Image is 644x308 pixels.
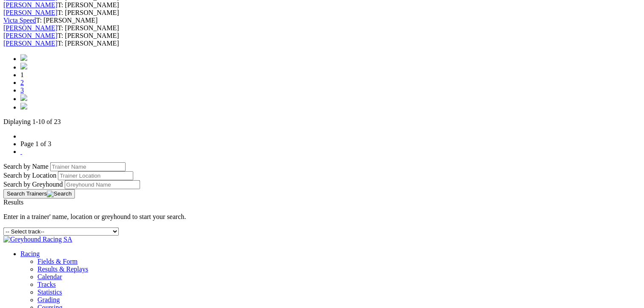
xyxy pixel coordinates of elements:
[37,296,60,303] a: Grading
[37,258,77,265] a: Fields & Form
[3,118,641,126] p: Diplaying 1-10 of 23
[3,17,36,24] a: Victa Speed
[3,40,57,47] a: [PERSON_NAME]
[3,189,75,199] button: Search Trainers
[3,32,57,39] a: [PERSON_NAME]
[20,63,27,69] img: chevron-left-pager-blue.svg
[3,199,641,206] div: Results
[37,281,56,288] a: Tracks
[20,79,24,86] a: 2
[3,32,641,40] div: T: [PERSON_NAME]
[3,40,641,47] div: T: [PERSON_NAME]
[65,180,140,189] input: Search by Greyhound Name
[37,273,62,280] a: Calendar
[20,54,27,61] img: chevrons-left-pager-blue.svg
[20,140,51,147] a: Page 1 of 3
[3,17,641,24] div: T: [PERSON_NAME]
[20,94,27,101] img: chevron-right-pager-blue.svg
[3,172,56,179] label: Search by Location
[3,213,641,221] p: Enter in a trainer' name, location or greyhound to start your search.
[20,250,40,257] a: Racing
[3,1,57,9] a: [PERSON_NAME]
[3,163,49,170] label: Search by Name
[3,24,57,32] a: [PERSON_NAME]
[50,162,126,171] input: Search by Trainer Name
[47,190,72,197] img: Search
[20,71,24,78] span: 1
[3,181,63,188] label: Search by Greyhound
[3,9,57,16] a: [PERSON_NAME]
[3,9,641,17] div: T: [PERSON_NAME]
[37,265,88,273] a: Results & Replays
[3,1,641,9] div: T: [PERSON_NAME]
[3,24,641,32] div: T: [PERSON_NAME]
[58,171,133,180] input: Search by Trainer Location
[3,236,72,243] img: Greyhound Racing SA
[37,288,62,296] a: Statistics
[20,86,24,94] a: 3
[20,103,27,109] img: chevrons-right-pager-blue.svg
